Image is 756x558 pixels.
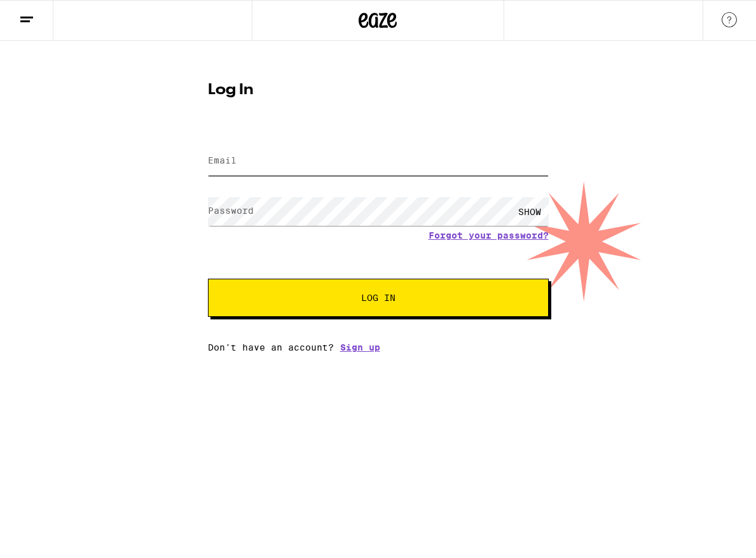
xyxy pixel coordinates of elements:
[208,155,237,165] label: Email
[208,206,254,216] label: Password
[208,147,549,176] input: Email
[511,197,549,226] div: SHOW
[361,293,395,302] span: Log In
[340,342,380,352] a: Sign up
[429,230,549,241] a: Forgot your password?
[208,342,549,352] div: Don't have an account?
[208,279,549,317] button: Log In
[8,9,92,19] span: Hi. Need any help?
[208,83,549,98] h1: Log In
